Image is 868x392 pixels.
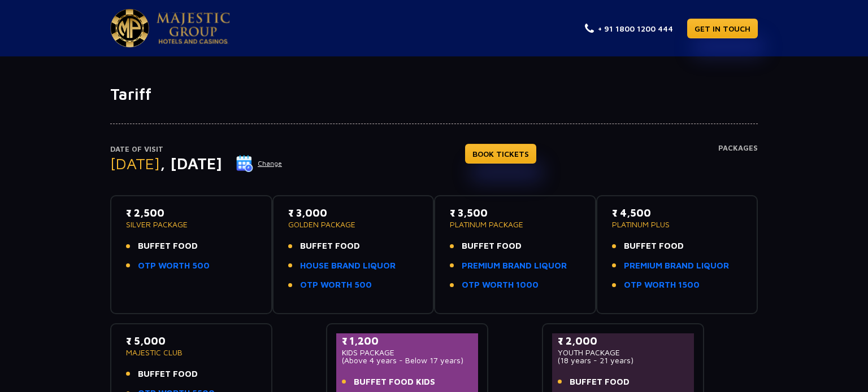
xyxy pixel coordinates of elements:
p: (Above 4 years - Below 17 years) [342,356,472,364]
p: GOLDEN PACKAGE [288,221,419,228]
a: BOOK TICKETS [465,144,536,164]
a: PREMIUM BRAND LIQUOR [462,259,567,272]
img: Majestic Pride [110,9,149,47]
p: KIDS PACKAGE [342,349,472,356]
a: PREMIUM BRAND LIQUOR [624,259,729,272]
a: OTP WORTH 1000 [462,279,539,292]
img: Majestic Pride [157,12,230,44]
p: ₹ 2,500 [126,205,257,221]
p: (18 years - 21 years) [558,356,688,364]
span: [DATE] [110,154,160,173]
a: HOUSE BRAND LIQUOR [300,259,396,272]
p: YOUTH PACKAGE [558,349,688,356]
a: + 91 1800 1200 444 [585,23,673,34]
p: ₹ 2,000 [558,333,688,349]
a: OTP WORTH 500 [138,259,210,272]
p: SILVER PACKAGE [126,221,257,228]
p: ₹ 5,000 [126,333,257,349]
p: ₹ 4,500 [612,205,743,221]
p: PLATINUM PLUS [612,221,743,228]
span: BUFFET FOOD [462,240,522,253]
button: Change [236,155,283,173]
span: , [DATE] [160,154,222,173]
span: BUFFET FOOD [624,240,684,253]
p: ₹ 3,500 [450,205,580,221]
p: ₹ 1,200 [342,333,472,349]
h4: Packages [718,144,758,184]
span: BUFFET FOOD [138,240,198,253]
span: BUFFET FOOD KIDS [354,376,435,389]
a: OTP WORTH 500 [300,279,372,292]
span: BUFFET FOOD [138,368,198,381]
h1: Tariff [110,85,758,104]
a: GET IN TOUCH [687,19,758,38]
span: BUFFET FOOD [300,240,360,253]
p: PLATINUM PACKAGE [450,221,580,228]
p: Date of Visit [110,144,283,155]
a: OTP WORTH 1500 [624,279,700,292]
p: ₹ 3,000 [288,205,419,221]
p: MAJESTIC CLUB [126,349,257,356]
span: BUFFET FOOD [570,376,630,389]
